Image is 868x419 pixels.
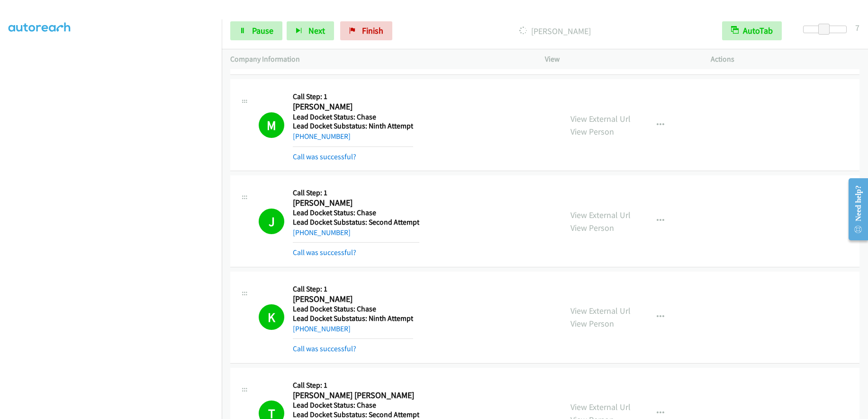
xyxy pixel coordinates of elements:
h5: Lead Docket Substatus: Second Attempt [293,218,419,227]
a: Finish [340,21,392,40]
a: Call was successful? [293,152,356,161]
a: [PHONE_NUMBER] [293,228,351,237]
a: View External Url [570,305,631,316]
span: Finish [362,25,383,36]
p: Actions [711,54,859,65]
h2: [PERSON_NAME] [293,294,413,305]
h2: [PERSON_NAME] [PERSON_NAME] [293,390,419,401]
p: View [545,54,694,65]
h5: Lead Docket Status: Chase [293,401,419,410]
button: Next [287,21,334,40]
a: View External Url [570,401,631,412]
h5: Call Step: 1 [293,381,419,390]
h2: [PERSON_NAME] [293,101,413,112]
h1: M [259,112,284,138]
a: Call was successful? [293,248,356,257]
h2: [PERSON_NAME] [293,198,419,209]
h5: Call Step: 1 [293,284,413,294]
a: View External Url [570,113,631,124]
h1: J [259,209,284,234]
a: View Person [570,222,614,233]
button: AutoTab [722,21,782,40]
h5: Call Step: 1 [293,92,413,101]
a: Pause [230,21,282,40]
h5: Lead Docket Status: Chase [293,304,413,314]
h5: Lead Docket Status: Chase [293,208,419,218]
h5: Lead Docket Substatus: Ninth Attempt [293,121,413,131]
a: [PHONE_NUMBER] [293,132,351,141]
h5: Call Step: 1 [293,188,419,198]
div: 7 [855,21,859,34]
a: View Person [570,318,614,329]
a: View External Url [570,209,631,220]
span: Pause [252,25,273,36]
iframe: Resource Center [841,172,868,247]
h1: K [259,304,284,330]
span: Next [308,25,325,36]
a: Call was successful? [293,344,356,353]
a: View Person [570,126,614,137]
p: [PERSON_NAME] [405,25,705,37]
p: Company Information [230,54,528,65]
h5: Lead Docket Status: Chase [293,112,413,122]
h5: Lead Docket Substatus: Ninth Attempt [293,314,413,323]
a: [PHONE_NUMBER] [293,324,351,333]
